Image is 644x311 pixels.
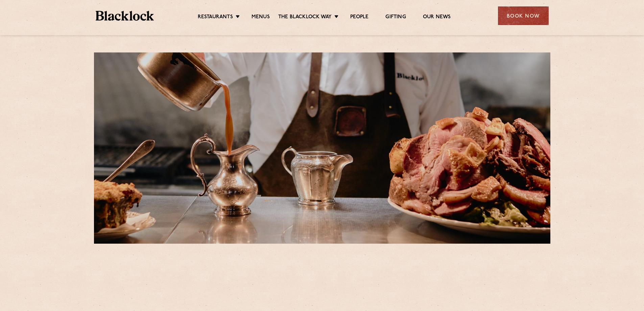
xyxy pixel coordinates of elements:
a: Our News [423,14,451,21]
a: People [350,14,368,21]
a: Menus [252,14,270,21]
img: BL_Textured_Logo-footer-cropped.svg [96,11,154,21]
a: Restaurants [198,14,233,21]
div: Book Now [498,6,549,25]
a: Gifting [385,14,406,21]
a: The Blacklock Way [278,14,332,21]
